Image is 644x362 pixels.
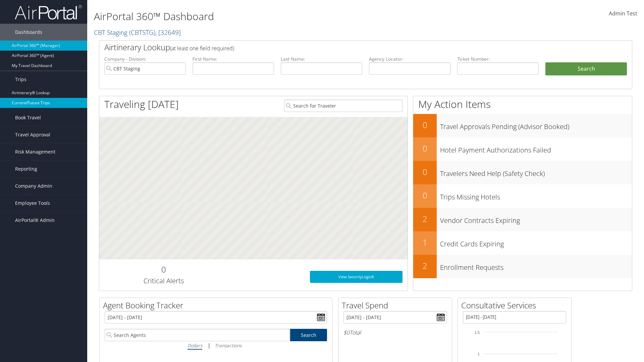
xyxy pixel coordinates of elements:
h2: 0 [413,143,437,154]
span: Trips [15,71,26,88]
img: airportal-logo.png [15,4,82,20]
h3: Hotel Payment Authorizations Failed [440,142,632,155]
div: | [105,341,327,350]
label: Company - Division: [104,56,186,62]
a: 0Hotel Payment Authorizations Failed [413,137,632,161]
a: 2Vendor Contracts Expiring [413,208,632,231]
h3: Enrollment Requests [440,259,632,272]
span: ( CBTSTG ) [129,28,155,37]
span: (at least one field required) [170,45,234,52]
label: First Name: [193,56,274,62]
h2: 0 [413,190,437,201]
h2: Airtinerary Lookup [104,42,583,53]
h3: Travel Approvals Pending (Advisor Booked) [440,119,632,131]
span: $0 [343,329,350,336]
span: Dashboards [15,24,42,41]
label: Ticket Number: [457,56,539,62]
i: Transactions [215,342,241,349]
label: Agency Locator: [369,56,450,62]
span: Travel Approval [15,126,50,143]
a: CBT Staging [94,28,181,37]
a: 0Travelers Need Help (Safety Check) [413,161,632,184]
h6: Total [343,329,447,336]
h2: 0 [104,264,223,275]
h2: Consultative Services [461,300,571,311]
i: Dollars [187,342,202,349]
h2: Agent Booking Tracker [103,300,332,311]
h2: Travel Spend [342,300,452,311]
h2: 0 [413,119,437,131]
a: 1Credit Cards Expiring [413,231,632,255]
span: AirPortal® Admin [15,212,55,229]
h1: My Action Items [413,97,632,111]
span: Admin Test [609,10,637,17]
input: Search for Traveler [284,100,402,112]
button: Search [545,62,627,76]
h2: 0 [413,166,437,178]
a: View SecurityLogic® [310,271,402,283]
label: Last Name: [281,56,362,62]
h2: 2 [413,213,437,225]
a: 0Trips Missing Hotels [413,184,632,208]
h3: Vendor Contracts Expiring [440,213,632,225]
span: Employee Tools [15,195,50,212]
tspan: 1 [478,352,480,356]
span: Company Admin [15,178,52,194]
h3: Trips Missing Hotels [440,189,632,202]
h2: 1 [413,237,437,248]
a: Search [290,329,327,341]
h1: AirPortal 360™ Dashboard [94,9,456,23]
a: 2Enrollment Requests [413,255,632,278]
h3: Critical Alerts [104,276,223,286]
h3: Travelers Need Help (Safety Check) [440,166,632,178]
tspan: 1.5 [475,330,480,335]
a: Admin Test [609,3,637,24]
span: Book Travel [15,109,41,126]
h1: Traveling [DATE] [104,97,179,111]
h2: 2 [413,260,437,271]
span: Risk Management [15,143,55,160]
a: 0Travel Approvals Pending (Advisor Booked) [413,114,632,137]
h3: Credit Cards Expiring [440,236,632,249]
span: Reporting [15,161,37,177]
span: , [ 32649 ] [155,28,181,37]
input: Search Agents [105,329,290,341]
